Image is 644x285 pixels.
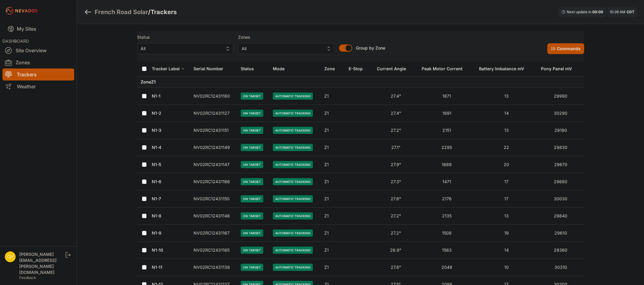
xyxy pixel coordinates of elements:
td: Z1 [321,139,345,156]
td: 14 [475,105,537,122]
td: 10 [475,259,537,276]
td: 1889 [418,156,475,173]
td: 27.1° [373,139,418,156]
span: / [148,8,151,16]
td: Z1 [321,242,345,259]
td: 19 [475,225,537,242]
a: Site Overview [2,44,74,56]
a: N1-2 [152,111,161,116]
td: NV02RC12431165 [190,242,237,259]
td: 2151 [418,122,475,139]
span: Automatic Tracking [273,247,313,254]
nav: Breadcrumb [84,4,177,20]
td: 27.3° [373,173,418,190]
td: NV02RC12431149 [190,139,237,156]
td: Z1 [321,156,345,173]
td: Z1 [321,259,345,276]
div: 00 : 00 [592,10,603,14]
span: Automatic Tracking [273,264,313,271]
td: NV02RC12431150 [190,190,237,208]
td: NV02RC12431166 [190,173,237,190]
td: Z1 [321,225,345,242]
td: 29190 [537,122,584,139]
img: Nevados [5,6,38,16]
td: 17 [475,190,537,208]
label: Status [137,34,233,41]
span: Automatic Tracking [273,178,313,185]
td: 29670 [537,156,584,173]
span: Automatic Tracking [273,144,313,151]
span: Next update in [567,10,591,14]
span: On Target [241,195,263,202]
button: Zone [324,62,340,76]
h3: Trackers [151,8,177,16]
td: Z1 [321,173,345,190]
div: Battery Imbalance mV [479,66,524,72]
button: Serial Number [194,62,228,76]
span: Automatic Tracking [273,195,313,202]
span: Automatic Tracking [273,127,313,134]
span: On Target [241,110,263,117]
td: NV02RC12431160 [190,88,237,105]
span: On Target [241,212,263,220]
span: On Target [241,247,263,254]
td: 26.9° [373,242,418,259]
span: CDT [627,10,634,14]
div: Mode [273,66,285,72]
td: 2048 [418,259,475,276]
button: E-Stop [349,62,368,76]
td: 27.4° [373,88,418,105]
button: Current Angle [377,62,411,76]
div: Current Angle [377,66,406,72]
span: DASHBOARD [2,38,29,44]
td: 17 [475,173,537,190]
td: 29360 [537,242,584,259]
td: Z1 [321,88,345,105]
button: All [137,43,233,54]
a: N1-1 [152,93,160,99]
div: Serial Number [194,66,223,72]
span: On Target [241,161,263,168]
span: Automatic Tracking [273,110,313,117]
td: 27.2° [373,122,418,139]
a: Zones [2,56,74,68]
button: Status [241,62,259,76]
td: 1563 [418,242,475,259]
a: Trackers [2,68,74,80]
button: Commands [547,43,584,54]
td: 22 [475,139,537,156]
td: 30030 [537,190,584,208]
a: N1-8 [152,213,161,218]
td: 27.6° [373,259,418,276]
td: 2176 [418,190,475,208]
span: 10:26 AM [610,10,625,14]
td: Zone Z1 [137,77,584,88]
button: Pony Panel mV [541,62,577,76]
button: Peak Motor Current [422,62,467,76]
button: Battery Imbalance mV [479,62,529,76]
td: NV02RC12431147 [190,156,237,173]
td: NV02RC12431138 [190,259,237,276]
span: Automatic Tracking [273,92,313,100]
span: On Target [241,229,263,237]
td: 13 [475,122,537,139]
div: Tracker Label [152,66,180,72]
span: On Target [241,178,263,185]
td: 1891 [418,105,475,122]
a: N1-5 [152,162,161,167]
button: All [238,43,334,54]
a: My Sites [2,22,74,36]
button: Mode [273,62,289,76]
td: Z1 [321,122,345,139]
span: Group by Zone [356,45,385,50]
a: N1-4 [152,145,161,150]
td: 1871 [418,88,475,105]
td: 1471 [418,173,475,190]
td: 13 [475,208,537,225]
a: N1-3 [152,128,161,133]
td: 29840 [537,208,584,225]
span: Automatic Tracking [273,212,313,220]
a: N1-6 [152,179,161,184]
a: French Road Solar [95,8,148,16]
